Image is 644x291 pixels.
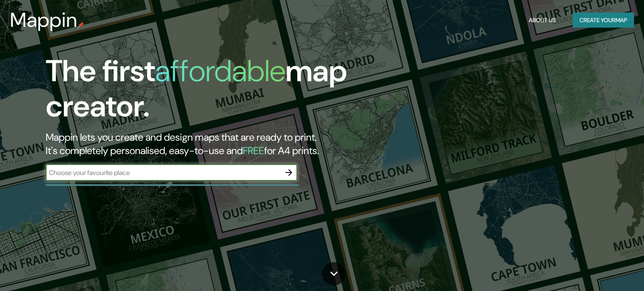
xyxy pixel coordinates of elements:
h3: Mappin [10,8,78,32]
button: Create yourmap [573,13,634,28]
h5: FREE [243,144,264,157]
h1: The first map creator. [46,54,368,131]
img: mappin-pin [78,22,84,28]
input: Choose your favourite place [46,168,280,178]
h2: Mappin lets you create and design maps that are ready to print. It's completely personalised, eas... [46,131,368,157]
h1: affordable [155,52,286,90]
button: About Us [525,13,559,28]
